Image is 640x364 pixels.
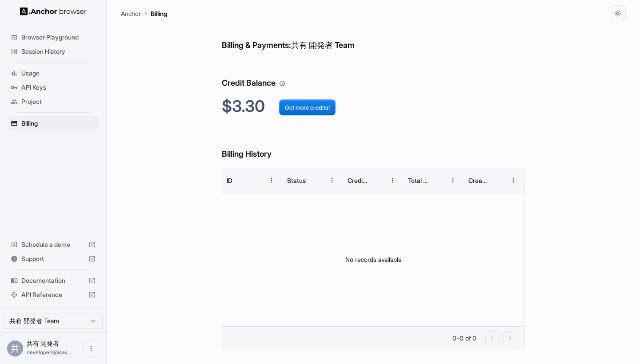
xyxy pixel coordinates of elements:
span: 共有 開発者 [27,340,59,347]
div: No records available [222,193,524,326]
span: API Keys [21,83,96,92]
button: Menu [384,172,400,188]
button: Sort [248,172,264,188]
h6: Credit Balance [222,59,525,90]
button: Menu [324,172,340,188]
div: Session History [7,44,99,59]
button: Sort [489,172,505,188]
nav: breadcrumb [121,8,167,18]
span: API Reference [21,290,85,299]
span: Schedule a demo [21,240,85,249]
div: ID [227,177,232,184]
span: Billing [21,119,96,128]
p: 0–0 of 0 [452,334,476,343]
button: Sort [429,172,445,188]
h6: Billing History [222,130,525,161]
p: Billing [151,9,167,18]
div: API Keys [7,80,99,95]
h2: $3.30 [222,97,525,116]
div: Project [7,95,99,109]
span: Browser Playground [21,33,96,42]
h6: Billing & Payments: 共有 開発者 Team [222,21,525,52]
div: Support [7,252,99,266]
p: Anchor [121,9,141,18]
svg: Your credit balance will be consumed as you use the API. Visit the usage page to view a breakdown... [279,80,285,87]
span: Project [21,97,96,106]
button: Sort [368,172,384,188]
button: Menu [264,172,280,188]
span: Documentation [21,276,85,285]
button: Menu [445,172,461,188]
img: Anchor Logo [20,7,87,16]
button: Open menu [83,340,99,356]
span: developers@sakurakids-sc.jp [27,349,71,356]
span: Usage [21,69,96,78]
button: Sort [308,172,324,188]
div: Billing [7,116,99,131]
div: API Reference [7,288,99,302]
div: Browser Playground [7,30,99,44]
div: Status [287,177,306,184]
div: Documentation [7,273,99,288]
div: 共 [7,340,23,356]
div: Created [468,177,488,184]
div: Total Cost [408,177,428,184]
div: Credits [348,177,368,184]
button: Menu [505,172,521,188]
div: Schedule a demo [7,237,99,252]
div: Usage [7,66,99,80]
span: Support [21,254,85,263]
button: Get more credits! [279,99,336,115]
span: Session History [21,47,96,56]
